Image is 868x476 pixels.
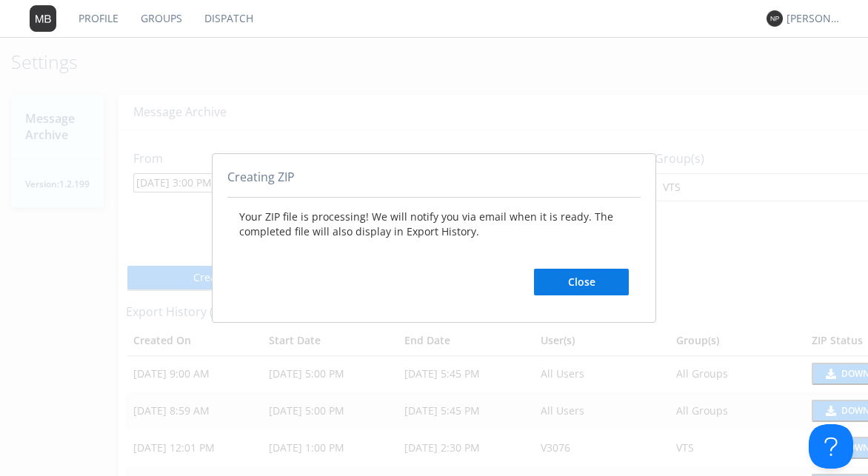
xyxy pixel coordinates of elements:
[787,11,842,26] div: [PERSON_NAME] *
[534,269,629,295] button: Close
[227,169,641,198] div: Creating ZIP
[30,5,56,32] img: 373638.png
[212,153,656,324] div: abcd
[227,198,641,307] div: Your ZIP file is processing! We will notify you via email when it is ready. The completed file wi...
[767,10,783,27] img: 373638.png
[809,424,853,469] iframe: Toggle Customer Support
